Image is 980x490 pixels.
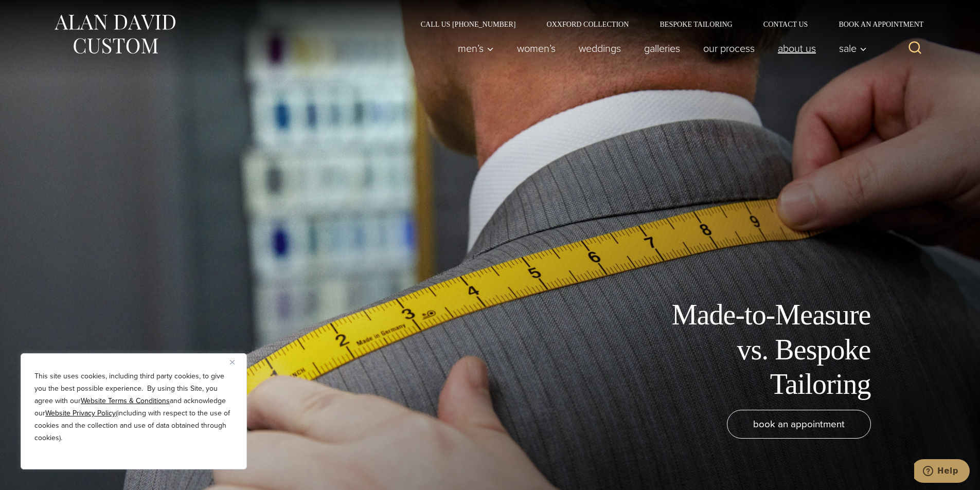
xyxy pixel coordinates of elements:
nav: Secondary Navigation [405,21,928,28]
button: Sale sub menu toggle [827,38,872,59]
p: This site uses cookies, including third party cookies, to give you the best possible experience. ... [34,370,233,444]
nav: Primary Navigation [446,38,872,59]
a: weddings [567,38,632,59]
a: Book an Appointment [823,21,927,28]
a: Bespoke Tailoring [644,21,747,28]
a: Call Us [PHONE_NUMBER] [405,21,531,28]
a: Website Privacy Policy [45,408,116,419]
a: Galleries [632,38,691,59]
span: book an appointment [753,416,845,431]
button: Close [230,356,242,368]
img: Alan David Custom [53,11,176,57]
button: View Search Form [903,36,928,61]
button: Men’s sub menu toggle [446,38,505,59]
h1: Made-to-Measure vs. Bespoke Tailoring [639,298,871,402]
a: Women’s [505,38,567,59]
img: Close [230,360,235,365]
a: About Us [766,38,827,59]
a: book an appointment [727,410,871,439]
a: Contact Us [748,21,824,28]
iframe: Opens a widget where you can chat to one of our agents [914,459,970,485]
a: Oxxford Collection [531,21,644,28]
a: Our Process [691,38,766,59]
a: Website Terms & Conditions [81,395,170,406]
